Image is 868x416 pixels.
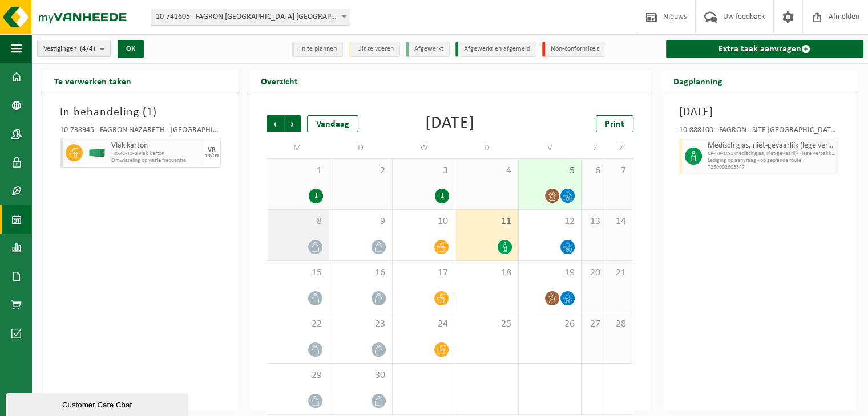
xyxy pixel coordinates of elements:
[335,267,386,279] span: 16
[587,165,601,177] span: 6
[60,104,221,121] h3: In behandeling ( )
[111,157,201,164] span: Omwisseling op vaste frequentie
[613,165,627,177] span: 7
[461,165,512,177] span: 4
[461,267,512,279] span: 18
[425,115,475,132] div: [DATE]
[524,267,576,279] span: 19
[335,215,386,228] span: 9
[398,318,450,331] span: 24
[582,138,607,158] td: Z
[6,391,191,416] iframe: chat widget
[398,267,450,279] span: 17
[587,215,601,228] span: 13
[435,189,449,203] div: 1
[679,104,840,121] h3: [DATE]
[307,115,358,132] div: Vandaag
[524,215,576,228] span: 12
[596,115,633,132] a: Print
[406,42,450,57] li: Afgewerkt
[147,107,153,118] span: 1
[151,9,350,25] span: 10-741605 - FAGRON BELGIUM NV - NAZARETH
[273,215,324,228] span: 8
[335,318,386,331] span: 23
[607,138,633,158] td: Z
[249,70,309,92] h2: Overzicht
[524,318,576,331] span: 26
[43,70,143,92] h2: Te verwerken taken
[37,40,111,57] button: Vestigingen(4/4)
[111,141,201,150] span: Vlak karton
[292,42,343,57] li: In te plannen
[329,138,393,158] td: D
[662,70,734,92] h2: Dagplanning
[613,267,627,279] span: 21
[284,115,301,132] span: Volgende
[708,150,837,157] span: CR-HR-1C-1 medisch glas, niet-gevaarlijk (lege verpakkingen)
[273,267,324,279] span: 15
[151,9,350,26] span: 10-741605 - FAGRON BELGIUM NV - NAZARETH
[605,120,624,129] span: Print
[455,42,536,57] li: Afgewerkt en afgemeld
[43,40,95,58] span: Vestigingen
[461,215,512,228] span: 11
[273,318,324,331] span: 22
[708,164,837,171] span: T250002603347
[60,127,221,138] div: 10-738945 - FAGRON NAZARETH - [GEOGRAPHIC_DATA]
[273,165,324,177] span: 1
[208,146,216,153] div: VR
[587,318,601,331] span: 27
[335,369,386,382] span: 30
[349,42,400,57] li: Uit te voeren
[455,138,519,158] td: D
[205,153,219,159] div: 19/09
[88,149,106,157] img: HK-XC-40-GN-00
[398,165,450,177] span: 3
[393,138,456,158] td: W
[111,150,201,157] span: HK-XC-40-G vlak karton
[519,138,582,158] td: V
[335,165,386,177] span: 2
[273,369,324,382] span: 29
[80,45,95,52] count: (4/4)
[613,215,627,228] span: 14
[708,141,837,150] span: Medisch glas, niet-gevaarlijk (lege verpakkingen)
[613,318,627,331] span: 28
[398,215,450,228] span: 10
[587,267,601,279] span: 20
[461,318,512,331] span: 25
[118,40,144,58] button: OK
[708,157,837,164] span: Lediging op aanvraag - op geplande route
[267,138,330,158] td: M
[666,40,864,58] a: Extra taak aanvragen
[542,42,605,57] li: Non-conformiteit
[309,189,323,203] div: 1
[679,127,840,138] div: 10-888100 - FAGRON - SITE [GEOGRAPHIC_DATA] - [GEOGRAPHIC_DATA]
[524,165,576,177] span: 5
[267,115,284,132] span: Vorige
